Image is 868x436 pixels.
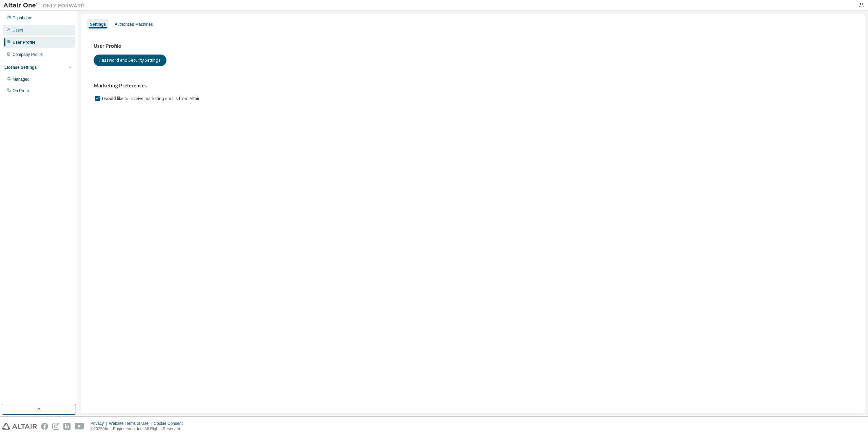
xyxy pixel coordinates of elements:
[91,421,109,426] div: Privacy
[94,43,852,49] h3: User Profile
[13,52,43,57] div: Company Profile
[109,421,154,426] div: Website Terms of Use
[3,2,88,9] img: Altair One
[13,77,29,82] div: Managed
[52,423,59,430] img: instagram.svg
[102,95,201,103] label: I would like to receive marketing emails from Altair
[13,88,29,94] div: On Prem
[115,22,153,27] div: Authorized Machines
[63,423,71,430] img: linkedin.svg
[154,421,186,426] div: Cookie Consent
[41,423,48,430] img: facebook.svg
[94,82,852,89] h3: Marketing Preferences
[94,55,166,66] button: Password and Security Settings
[91,426,187,432] p: © 2025 Altair Engineering, Inc. All Rights Reserved.
[13,40,35,45] div: User Profile
[4,65,37,70] div: License Settings
[90,22,106,27] div: Settings
[75,423,84,430] img: youtube.svg
[13,15,33,21] div: Dashboard
[13,27,23,33] div: Users
[2,423,37,430] img: altair_logo.svg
